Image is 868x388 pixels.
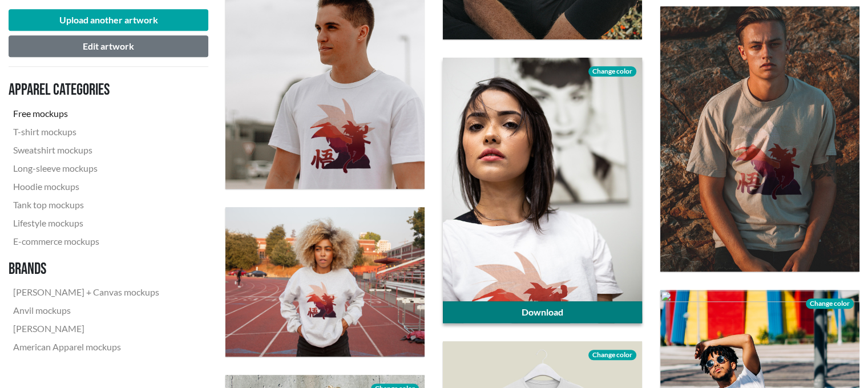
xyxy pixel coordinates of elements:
[9,338,164,356] a: American Apparel mockups
[9,35,208,57] button: Edit artwork
[9,301,164,320] a: Anvil mockups
[443,301,642,323] a: Download
[806,298,854,309] span: Change color
[588,66,636,76] span: Change color
[9,123,164,141] a: T-shirt mockups
[9,104,164,123] a: Free mockups
[588,350,636,360] span: Change color
[9,9,208,31] button: Upload another artwork
[9,260,164,279] h3: Brands
[9,80,164,100] h3: Apparel categories
[9,196,164,214] a: Tank top mockups
[9,320,164,338] a: [PERSON_NAME]
[9,141,164,159] a: Sweatshirt mockups
[9,159,164,177] a: Long-sleeve mockups
[9,232,164,250] a: E-commerce mockups
[9,283,164,301] a: [PERSON_NAME] + Canvas mockups
[9,177,164,196] a: Hoodie mockups
[9,214,164,232] a: Lifestyle mockups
